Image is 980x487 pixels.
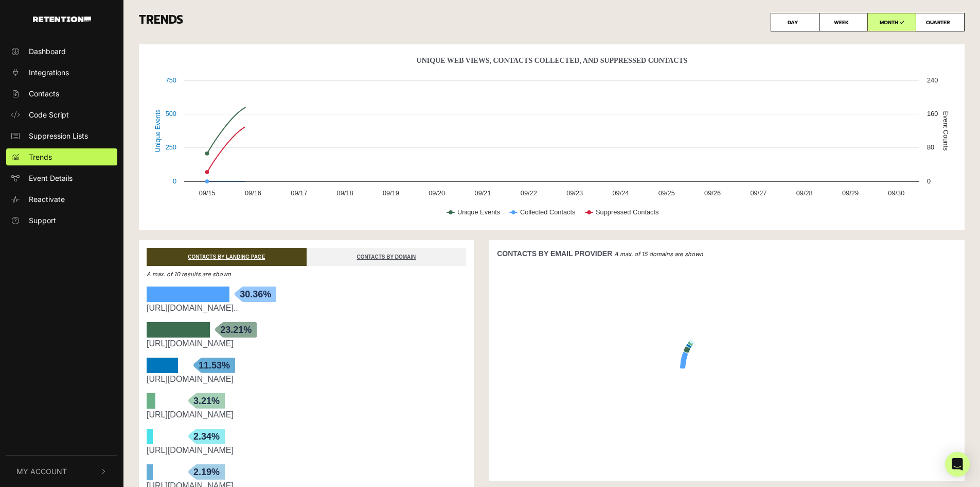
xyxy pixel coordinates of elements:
[819,13,868,31] label: WEEK
[704,189,721,197] text: 09/26
[29,67,69,78] span: Integrations
[6,456,117,487] button: My Account
[888,189,904,197] text: 09/30
[147,339,234,348] a: [URL][DOMAIN_NAME]
[199,189,216,197] text: 09/15
[147,304,238,312] a: [URL][DOMAIN_NAME]..
[147,446,234,455] a: [URL][DOMAIN_NAME]
[147,248,307,266] a: CONTACTS BY LANDING PAGE
[842,189,859,197] text: 09/29
[6,191,117,208] a: Reactivate
[750,189,767,197] text: 09/27
[29,215,56,226] span: Support
[383,189,399,197] text: 09/19
[658,189,675,197] text: 09/25
[147,409,466,421] div: https://www.elliptigo.com/shop/
[614,250,703,258] em: A max. of 15 domains are shown
[457,208,500,216] text: Unique Events
[475,189,491,197] text: 09/21
[945,452,970,477] div: Open Intercom Messenger
[147,302,466,314] div: https://www.elliptigo.com/experience-the-elliptigo-difference/
[29,173,73,183] span: Event Details
[147,52,957,227] svg: Unique Web Views, Contacts Collected, And Suppressed Contacts
[147,375,234,383] a: [URL][DOMAIN_NAME]
[188,393,225,409] span: 3.21%
[927,143,934,151] text: 80
[245,189,261,197] text: 09/16
[771,13,819,31] label: DAY
[215,322,257,338] span: 23.21%
[16,466,67,477] span: My Account
[166,143,176,151] text: 250
[147,373,466,385] div: https://www.elliptigo.com/
[147,338,466,350] div: https://www.elliptigo.com/our-bikes/
[193,358,235,373] span: 11.53%
[173,177,176,185] text: 0
[6,64,117,81] a: Integrations
[566,189,583,197] text: 09/23
[867,13,916,31] label: MONTH
[927,76,938,84] text: 240
[497,249,612,258] strong: CONTACTS BY EMAIL PROVIDER
[6,106,117,123] a: Code Script
[139,13,965,31] h3: TRENDS
[29,130,88,141] span: Suppression Lists
[307,248,467,266] a: CONTACTS BY DOMAIN
[520,208,575,216] text: Collected Contacts
[29,88,59,99] span: Contacts
[6,170,117,187] a: Event Details
[33,16,91,22] img: Retention.com
[166,110,176,117] text: 500
[147,271,231,278] em: A max. of 10 results are shown
[6,85,117,102] a: Contacts
[291,189,307,197] text: 09/17
[166,76,176,84] text: 750
[521,189,537,197] text: 09/22
[29,46,66,57] span: Dashboard
[429,189,445,197] text: 09/20
[417,57,688,64] text: Unique Web Views, Contacts Collected, And Suppressed Contacts
[147,410,234,419] a: [URL][DOMAIN_NAME]
[6,127,117,144] a: Suppression Lists
[29,194,65,205] span: Reactivate
[796,189,813,197] text: 09/28
[29,152,52,162] span: Trends
[6,212,117,229] a: Support
[916,13,965,31] label: QUARTER
[927,110,938,117] text: 160
[147,444,466,457] div: https://www.elliptigo.com/product/elliptigo-11r/
[337,189,353,197] text: 09/18
[6,148,117,165] a: Trends
[612,189,629,197] text: 09/24
[154,109,162,152] text: Unique Events
[942,111,950,151] text: Event Counts
[596,208,658,216] text: Suppressed Contacts
[188,464,225,480] span: 2.19%
[188,429,225,444] span: 2.34%
[235,287,276,302] span: 30.36%
[29,109,69,120] span: Code Script
[6,43,117,60] a: Dashboard
[927,177,931,185] text: 0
